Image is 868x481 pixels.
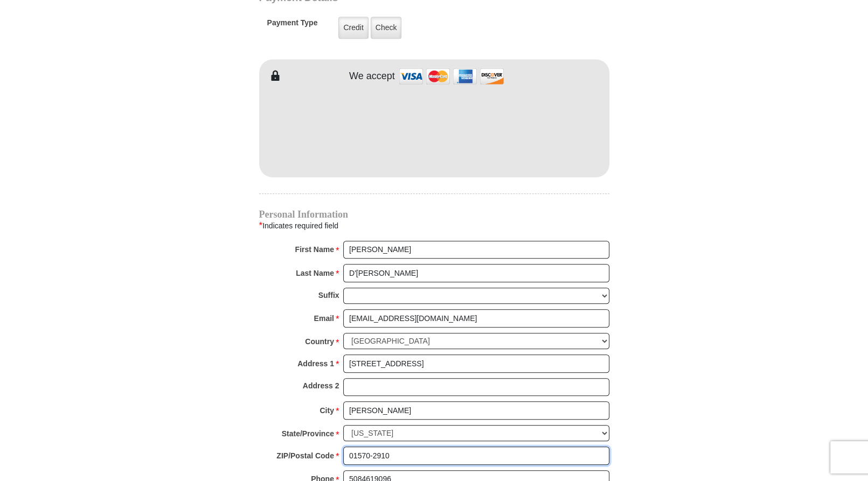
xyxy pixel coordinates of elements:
[338,17,368,39] label: Credit
[296,266,334,281] strong: Last Name
[282,426,334,441] strong: State/Province
[295,242,334,257] strong: First Name
[267,18,318,33] h5: Payment Type
[305,334,334,349] strong: Country
[318,288,339,303] strong: Suffix
[398,65,505,88] img: credit cards accepted
[259,219,609,233] div: Indicates required field
[259,210,609,219] h4: Personal Information
[371,17,402,39] label: Check
[303,378,339,393] strong: Address 2
[349,71,395,82] h4: We accept
[320,403,334,418] strong: City
[314,311,334,326] strong: Email
[276,448,334,463] strong: ZIP/Postal Code
[297,356,334,371] strong: Address 1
